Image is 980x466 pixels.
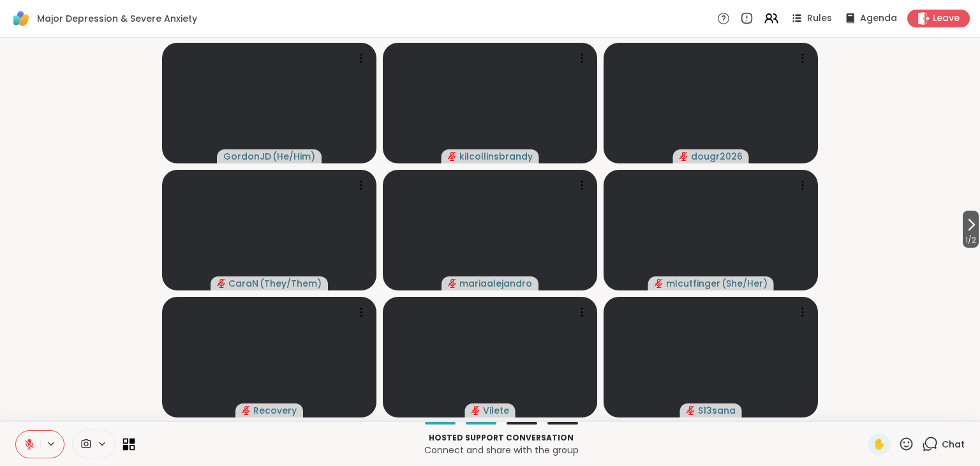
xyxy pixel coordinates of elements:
span: mlcutfinger [666,277,720,290]
span: Vilete [483,404,509,417]
span: ( They/Them ) [260,277,322,290]
span: kilcollinsbrandy [459,150,533,163]
img: ShareWell Logomark [10,8,32,29]
span: GordonJD [223,150,271,163]
button: 1/2 [963,211,979,248]
span: S13sana [698,404,736,417]
span: audio-muted [217,279,226,288]
span: Recovery [253,404,297,417]
p: Hosted support conversation [142,432,860,444]
span: dougr2026 [691,150,743,163]
span: audio-muted [679,152,688,161]
span: Leave [933,12,960,25]
span: audio-muted [655,279,664,288]
span: mariaalejandro [459,277,532,290]
span: audio-muted [448,279,457,288]
span: Agenda [860,12,897,25]
span: audio-muted [687,406,695,415]
span: ✋ [873,437,886,452]
p: Connect and share with the group [142,444,860,456]
span: 1 / 2 [963,232,979,248]
span: Chat [942,438,965,451]
span: audio-muted [448,152,457,161]
span: ( She/Her ) [722,277,768,290]
span: Major Depression & Severe Anxiety [37,12,197,25]
span: ( He/Him ) [272,150,315,163]
span: Rules [807,12,832,25]
span: audio-muted [242,406,251,415]
span: CaraN [228,277,258,290]
span: audio-muted [471,406,480,415]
